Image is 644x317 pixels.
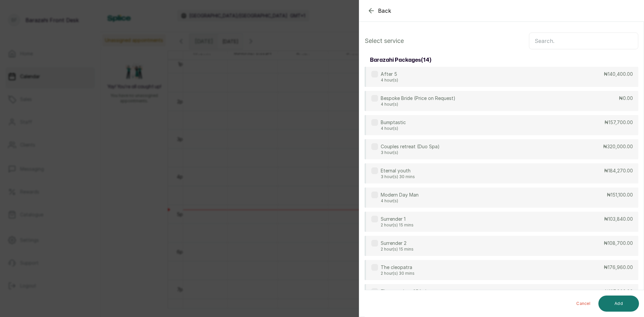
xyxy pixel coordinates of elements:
p: ₦176,960.00 [604,264,633,271]
p: ₦157,700.00 [604,119,633,126]
p: Bespoke Bride (Price on Request) [381,95,455,102]
p: ₦184,270.00 [604,167,633,174]
p: After 5 [381,71,398,77]
p: Surrender 1 [381,216,414,222]
p: The cleopatra [381,264,415,271]
p: ₦137,960.00 [605,288,633,295]
button: Back [367,7,391,15]
p: ₦320,000.00 [603,143,633,150]
p: Modern Day Man [381,192,419,198]
p: Eternal youth [381,167,415,174]
input: Search. [529,33,638,49]
p: ₦108,700.00 [604,240,633,247]
p: The complete SPA detox [381,288,437,295]
p: 4 hour(s) [381,102,455,107]
p: ₦103,840.00 [604,216,633,222]
p: 4 hour(s) [381,77,398,83]
h3: barazahi packages ( 14 ) [370,56,431,64]
p: Couples retreat (Duo Spa) [381,143,440,150]
p: Select service [365,36,404,46]
p: 3 hour(s) 30 mins [381,174,415,179]
p: 2 hour(s) 30 mins [381,271,415,276]
p: 4 hour(s) [381,198,419,204]
p: 3 hour(s) [381,150,440,155]
span: Back [378,7,391,15]
p: 2 hour(s) 15 mins [381,222,414,228]
p: Bumptastic [381,119,406,126]
button: Add [598,296,639,312]
button: Cancel [571,296,596,312]
p: ₦140,400.00 [604,71,633,77]
p: ₦0.00 [619,95,633,102]
p: 2 hour(s) 15 mins [381,247,414,252]
p: Surrender 2 [381,240,414,247]
p: 4 hour(s) [381,126,406,131]
p: ₦151,100.00 [607,192,633,198]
